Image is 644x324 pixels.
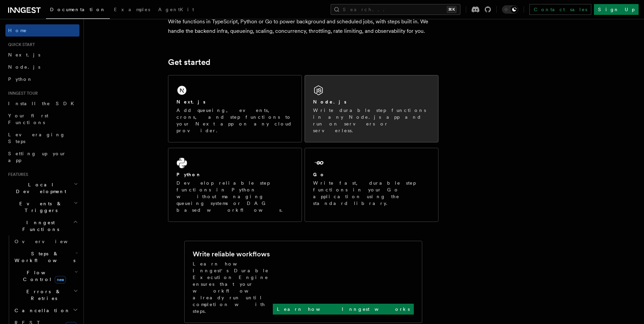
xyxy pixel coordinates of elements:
button: Flow Controlnew [12,267,79,285]
span: Examples [114,7,150,12]
a: Overview [12,235,79,248]
span: Flow Control [12,269,74,283]
span: Leveraging Steps [8,132,65,144]
a: Node.jsWrite durable step functions in any Node.js app and run on servers or serverless. [305,75,438,142]
button: Events & Triggers [5,198,79,216]
button: Cancellation [12,304,79,317]
p: Add queueing, events, crons, and step functions to your Next app on any cloud provider. [176,107,293,134]
a: Next.js [5,49,79,61]
p: Develop reliable step functions in Python without managing queueing systems or DAG based workflows. [176,180,293,213]
a: Home [5,24,79,37]
span: Steps & Workflows [12,250,75,264]
a: Setting up your app [5,147,79,166]
span: Inngest tour [5,91,38,96]
a: Get started [168,57,210,67]
span: Next.js [8,52,40,57]
a: AgentKit [154,2,198,18]
a: Contact sales [529,4,591,15]
p: Learn how Inngest's Durable Execution Engine ensures that your workflow already run until complet... [193,260,273,315]
span: Quick start [5,42,35,47]
a: Python [5,73,79,85]
a: Learn how Inngest works [273,304,414,315]
span: Features [5,172,28,177]
a: Node.js [5,61,79,73]
span: Errors & Retries [12,288,73,302]
span: Setting up your app [8,151,66,163]
kbd: ⌘K [447,6,456,13]
button: Inngest Functions [5,216,79,235]
a: Your first Functions [5,110,79,129]
button: Local Development [5,179,79,198]
p: Write durable step functions in any Node.js app and run on servers or serverless. [313,107,430,134]
a: Next.jsAdd queueing, events, crons, and step functions to your Next app on any cloud provider. [168,75,302,142]
h2: Write reliable workflows [193,249,270,259]
span: AgentKit [158,7,194,12]
p: Learn how Inngest works [277,306,410,313]
h2: Python [176,171,201,178]
span: new [55,276,66,283]
p: Write fast, durable step functions in your Go application using the standard library. [313,180,430,207]
span: Events & Triggers [5,200,74,214]
h2: Next.js [176,98,206,105]
span: Cancellation [12,307,70,314]
span: Home [8,27,27,34]
span: Python [8,76,33,82]
button: Errors & Retries [12,285,79,304]
button: Search...⌘K [331,4,460,15]
span: Documentation [50,7,106,12]
span: Local Development [5,181,74,195]
span: Your first Functions [8,113,48,125]
a: Leveraging Steps [5,129,79,147]
button: Toggle dark mode [502,5,518,14]
a: GoWrite fast, durable step functions in your Go application using the standard library. [305,148,438,222]
a: PythonDevelop reliable step functions in Python without managing queueing systems or DAG based wo... [168,148,302,222]
a: Examples [110,2,154,18]
span: Inngest Functions [5,219,73,233]
h2: Node.js [313,98,347,105]
button: Steps & Workflows [12,248,79,267]
a: Install the SDK [5,97,79,110]
p: Write functions in TypeScript, Python or Go to power background and scheduled jobs, with steps bu... [168,17,438,36]
span: Install the SDK [8,101,78,106]
a: Sign Up [594,4,639,15]
a: Documentation [46,2,110,19]
h2: Go [313,171,325,178]
span: Overview [15,239,84,244]
span: Node.js [8,64,40,70]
